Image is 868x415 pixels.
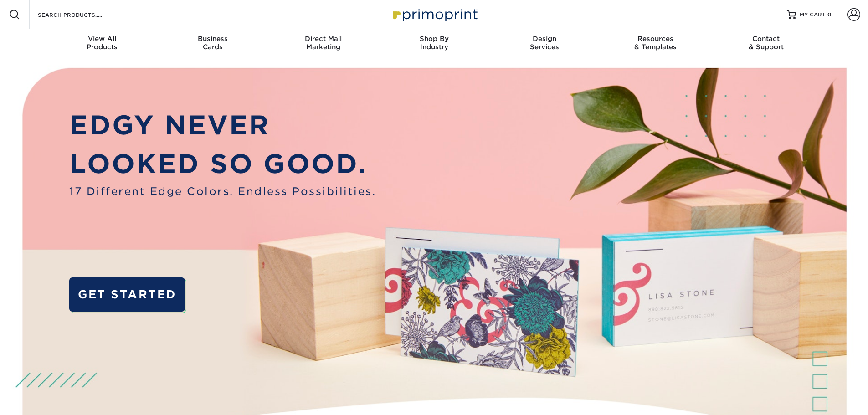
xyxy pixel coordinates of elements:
div: Products [47,35,158,51]
a: Direct MailMarketing [268,29,379,58]
span: Direct Mail [268,35,379,43]
p: LOOKED SO GOOD. [69,144,376,184]
a: View AllProducts [47,29,158,58]
a: DesignServices [489,29,600,58]
span: View All [47,35,158,43]
a: GET STARTED [69,277,185,312]
input: SEARCH PRODUCTS..... [37,9,126,20]
div: Marketing [268,35,379,51]
a: Shop ByIndustry [379,29,489,58]
div: Services [489,35,600,51]
div: Cards [157,35,268,51]
a: Contact& Support [711,29,822,58]
span: Contact [711,35,822,43]
span: Design [489,35,600,43]
span: 17 Different Edge Colors. Endless Possibilities. [69,184,376,199]
div: Industry [379,35,489,51]
span: 0 [827,11,832,18]
span: Resources [600,35,711,43]
span: MY CART [800,11,826,19]
a: BusinessCards [157,29,268,58]
span: Business [157,35,268,43]
span: Shop By [379,35,489,43]
div: & Support [711,35,822,51]
img: Primoprint [389,5,480,24]
div: & Templates [600,35,711,51]
p: EDGY NEVER [69,106,376,145]
a: Resources& Templates [600,29,711,58]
